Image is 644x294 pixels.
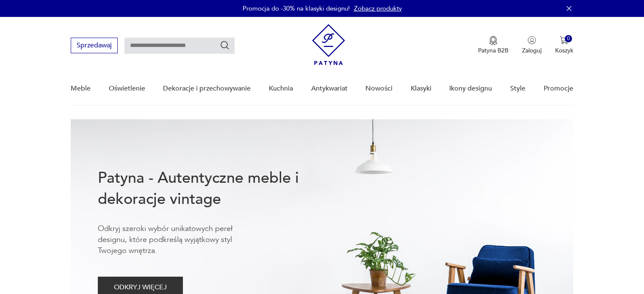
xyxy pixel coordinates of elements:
img: Ikona koszyka [560,36,568,44]
p: Patyna B2B [478,47,509,55]
a: Kuchnia [269,72,293,105]
a: Dekoracje i przechowywanie [163,72,251,105]
a: Promocje [544,72,573,105]
a: ODKRYJ WIĘCEJ [98,285,183,291]
div: 0 [565,35,572,42]
a: Klasyki [411,72,431,105]
h1: Patyna - Autentyczne meble i dekoracje vintage [98,168,326,210]
button: 0Koszyk [555,36,573,55]
a: Ikony designu [449,72,492,105]
button: Patyna B2B [478,36,509,55]
p: Promocja do -30% na klasyki designu! [243,4,350,13]
a: Oświetlenie [109,72,145,105]
a: Nowości [365,72,392,105]
img: Ikona medalu [489,36,498,45]
a: Zobacz produkty [354,4,402,13]
a: Antykwariat [311,72,348,105]
button: Szukaj [220,40,230,50]
a: Style [510,72,525,105]
button: Zaloguj [522,36,542,55]
img: Patyna - sklep z meblami i dekoracjami vintage [312,24,345,65]
a: Sprzedawaj [71,43,118,49]
a: Ikona medaluPatyna B2B [478,36,509,55]
p: Koszyk [555,47,573,55]
button: Sprzedawaj [71,38,118,53]
p: Odkryj szeroki wybór unikatowych pereł designu, które podkreślą wyjątkowy styl Twojego wnętrza. [98,223,259,256]
p: Zaloguj [522,47,542,55]
img: Ikonka użytkownika [528,36,536,44]
a: Meble [71,72,91,105]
